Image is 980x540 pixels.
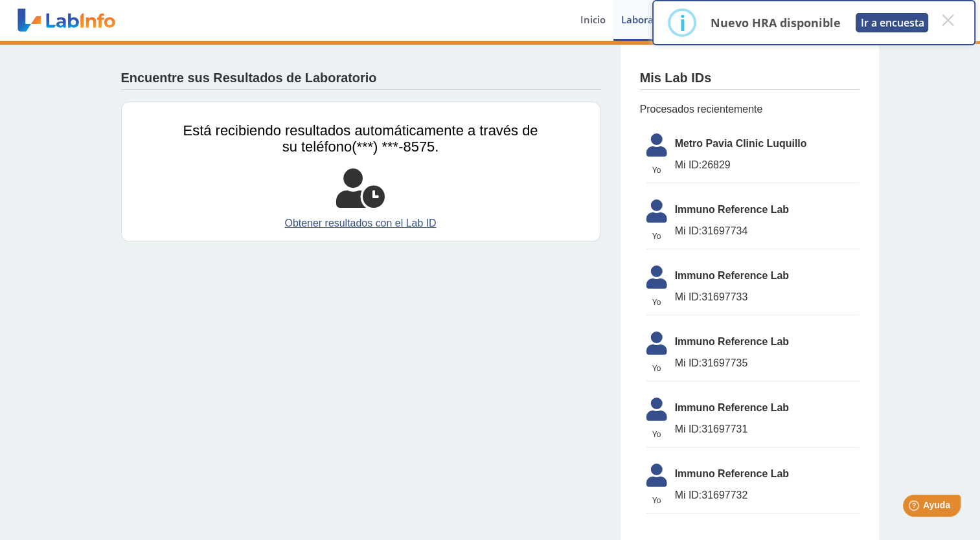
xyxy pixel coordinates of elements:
span: 31697732 [675,488,860,503]
span: 31697733 [675,289,860,305]
span: Yo [639,495,675,506]
span: 31697731 [675,422,860,437]
span: 26829 [675,157,860,173]
span: Mi ID: [675,357,702,368]
span: Yo [639,164,675,176]
span: Yo [639,231,675,242]
span: Mi ID: [675,489,702,501]
span: Immuno Reference Lab [675,334,860,350]
span: Mi ID: [675,225,702,236]
span: Immuno Reference Lab [675,202,860,218]
span: Mi ID: [675,291,702,302]
span: 31697734 [675,223,860,239]
span: Yo [639,297,675,308]
span: Está recibiendo resultados automáticamente a través de su teléfono [183,122,538,155]
span: Yo [639,429,675,440]
button: Close this dialog [936,8,959,32]
span: Procesados recientemente [640,102,860,117]
div: i [679,11,685,34]
iframe: Help widget launcher [865,489,966,526]
span: Immuno Reference Lab [675,400,860,416]
span: 31697735 [675,355,860,371]
span: Yo [639,363,675,374]
h4: Encuentre sus Resultados de Laboratorio [121,71,377,86]
span: Mi ID: [675,159,702,170]
button: Ir a encuesta [856,13,928,32]
h4: Mis Lab IDs [640,71,712,86]
span: Metro Pavia Clinic Luquillo [675,136,860,152]
p: Nuevo HRA disponible [710,15,840,30]
span: Immuno Reference Lab [675,466,860,482]
span: Immuno Reference Lab [675,268,860,284]
a: Obtener resultados con el Lab ID [183,216,538,231]
span: Mi ID: [675,423,702,434]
